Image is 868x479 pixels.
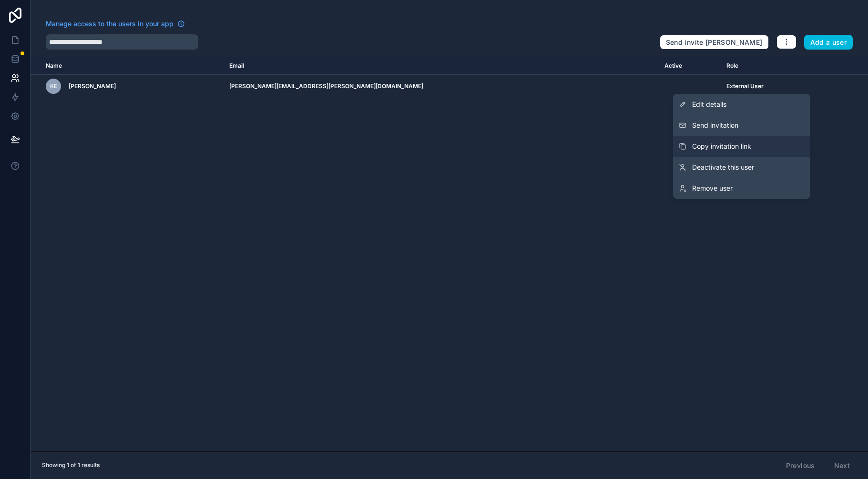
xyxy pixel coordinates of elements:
span: Send invitation [692,121,738,130]
button: Send invitation [673,115,810,136]
th: Role [721,57,824,75]
span: Manage access to the users in your app [46,19,174,29]
span: Copy invitation link [692,142,751,151]
span: Showing 1 of 1 results [42,461,100,469]
button: Add a user [804,35,853,50]
a: Deactivate this user [673,157,810,178]
span: KE [50,82,57,90]
button: Copy invitation link [673,136,810,157]
span: Edit details [692,100,726,109]
th: Name [31,57,224,75]
th: Email [224,57,659,75]
span: External User [726,82,764,90]
span: Remove user [692,183,733,193]
a: Manage access to the users in your app [46,19,185,29]
div: scrollable content [31,57,868,451]
span: [PERSON_NAME] [69,82,116,90]
th: Active [659,57,720,75]
td: [PERSON_NAME][EMAIL_ADDRESS][PERSON_NAME][DOMAIN_NAME] [224,75,659,98]
a: Edit details [673,94,810,115]
span: Deactivate this user [692,163,754,172]
a: Remove user [673,178,810,199]
button: Send invite [PERSON_NAME] [660,35,769,50]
